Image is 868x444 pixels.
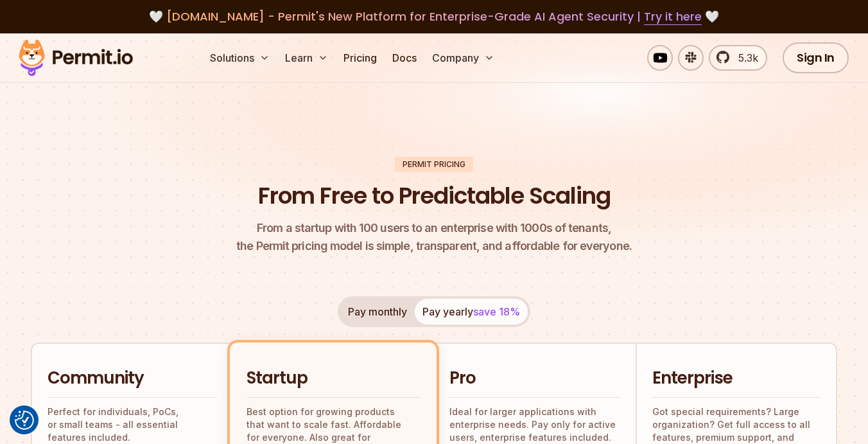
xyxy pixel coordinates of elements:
[258,180,611,212] h1: From Free to Predictable Scaling
[709,45,767,71] a: 5.3k
[247,367,420,390] h2: Startup
[15,411,34,430] img: Revisit consent button
[427,45,499,71] button: Company
[652,367,820,390] h2: Enterprise
[644,8,702,25] a: Try it here
[236,219,632,255] p: the Permit pricing model is simple, transparent, and affordable for everyone.
[340,299,415,324] button: Pay monthly
[280,45,333,71] button: Learn
[13,36,139,80] img: Permit logo
[31,8,837,26] div: 🤍 🤍
[338,45,382,71] a: Pricing
[783,42,849,73] a: Sign In
[731,50,758,66] span: 5.3k
[48,405,217,444] p: Perfect for individuals, PoCs, or small teams - all essential features included.
[387,45,422,71] a: Docs
[395,157,473,172] div: Permit Pricing
[449,367,620,390] h2: Pro
[15,411,34,430] button: Consent Preferences
[48,367,217,390] h2: Community
[166,8,702,24] span: [DOMAIN_NAME] - Permit's New Platform for Enterprise-Grade AI Agent Security |
[449,405,620,444] p: Ideal for larger applications with enterprise needs. Pay only for active users, enterprise featur...
[236,219,632,237] span: From a startup with 100 users to an enterprise with 1000s of tenants,
[205,45,275,71] button: Solutions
